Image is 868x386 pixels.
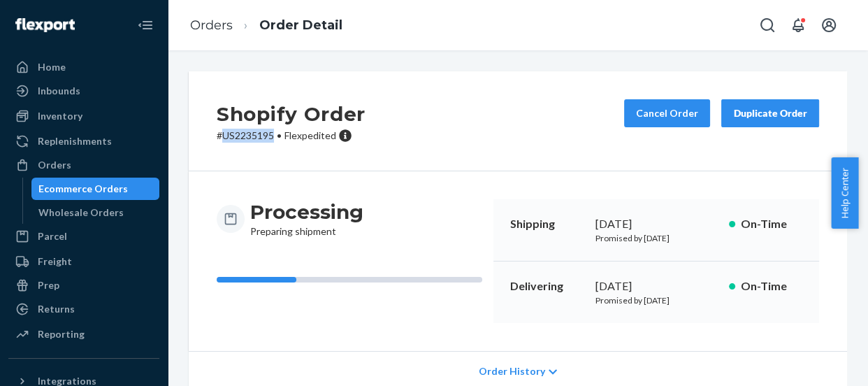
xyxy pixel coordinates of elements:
[733,106,807,120] div: Duplicate Order
[277,129,282,141] span: •
[8,105,159,127] a: Inventory
[741,216,802,232] p: On-Time
[131,11,159,39] button: Close Navigation
[8,56,159,78] a: Home
[595,216,717,232] div: [DATE]
[38,182,128,196] div: Ecommerce Orders
[815,11,843,39] button: Open account menu
[721,99,819,127] button: Duplicate Order
[31,201,160,224] a: Wholesale Orders
[595,278,717,294] div: [DATE]
[8,298,159,320] a: Returns
[31,178,160,200] a: Ecommerce Orders
[15,18,75,32] img: Flexport logo
[784,11,812,39] button: Open notifications
[38,158,71,172] div: Orders
[8,80,159,102] a: Inbounds
[217,129,366,143] p: # US2235195
[753,11,781,39] button: Open Search Box
[38,327,85,341] div: Reporting
[8,225,159,248] a: Parcel
[250,199,363,224] h3: Processing
[479,364,545,378] span: Order History
[8,323,159,345] a: Reporting
[624,99,710,127] button: Cancel Order
[510,216,584,232] p: Shipping
[831,157,858,229] button: Help Center
[217,99,366,129] h2: Shopify Order
[284,129,336,141] span: Flexpedited
[190,17,233,33] a: Orders
[38,255,72,269] div: Freight
[8,250,159,273] a: Freight
[8,130,159,152] a: Replenishments
[38,302,75,316] div: Returns
[595,294,717,306] p: Promised by [DATE]
[8,274,159,296] a: Prep
[259,17,342,33] a: Order Detail
[38,278,59,292] div: Prep
[38,109,82,123] div: Inventory
[38,84,80,98] div: Inbounds
[38,206,124,220] div: Wholesale Orders
[741,278,802,294] p: On-Time
[38,60,66,74] div: Home
[38,134,112,148] div: Replenishments
[510,278,584,294] p: Delivering
[8,154,159,176] a: Orders
[38,229,67,243] div: Parcel
[179,5,354,46] ol: breadcrumbs
[595,232,717,244] p: Promised by [DATE]
[250,199,363,238] div: Preparing shipment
